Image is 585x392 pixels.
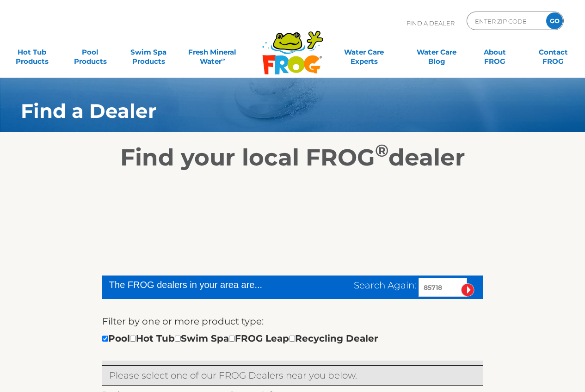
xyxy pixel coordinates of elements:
div: Pool Hot Tub Swim Spa FROG Leap Recycling Dealer [102,331,378,346]
h2: Find your local FROG dealer [7,144,578,171]
p: Please select one of our FROG Dealers near you below. [109,368,476,383]
input: GO [546,12,563,29]
h1: Find a Dealer [21,100,521,122]
input: Submit [461,283,474,297]
a: Fresh MineralWater∞ [184,43,241,61]
p: Find A Dealer [406,12,455,35]
a: PoolProducts [68,43,113,61]
a: Hot TubProducts [9,43,55,61]
a: AboutFROG [472,43,517,61]
div: The FROG dealers in your area are... [109,278,296,292]
span: Search Again: [354,280,416,291]
img: Frog Products Logo [257,18,328,75]
label: Filter by one or more product type: [102,314,264,329]
sup: ® [375,140,388,161]
a: Swim SpaProducts [126,43,171,61]
sup: ∞ [222,56,225,62]
a: Water CareBlog [414,43,459,61]
a: ContactFROG [530,43,576,61]
a: Water CareExperts [327,43,401,61]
